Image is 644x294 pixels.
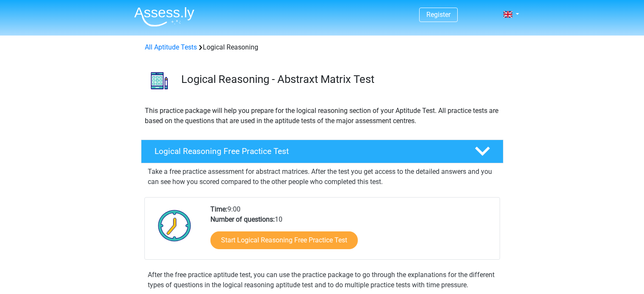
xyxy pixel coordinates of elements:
[181,73,497,86] h3: Logical Reasoning - Abstraxt Matrix Test
[210,215,275,223] b: Number of questions:
[210,205,227,213] b: Time:
[145,43,197,51] a: All Aptitude Tests
[204,204,499,259] div: 9:00 10
[134,7,194,27] img: Assessly
[155,146,461,156] h4: Logical Reasoning Free Practice Test
[138,140,507,163] a: Logical Reasoning Free Practice Test
[144,270,500,290] div: After the free practice aptitude test, you can use the practice package to go through the explana...
[145,106,500,126] p: This practice package will help you prepare for the logical reasoning section of your Aptitude Te...
[153,204,196,247] img: Clock
[210,231,358,249] a: Start Logical Reasoning Free Practice Test
[148,167,497,187] p: Take a free practice assessment for abstract matrices. After the test you get access to the detai...
[141,63,177,99] img: logical reasoning
[426,11,451,19] a: Register
[141,42,503,52] div: Logical Reasoning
